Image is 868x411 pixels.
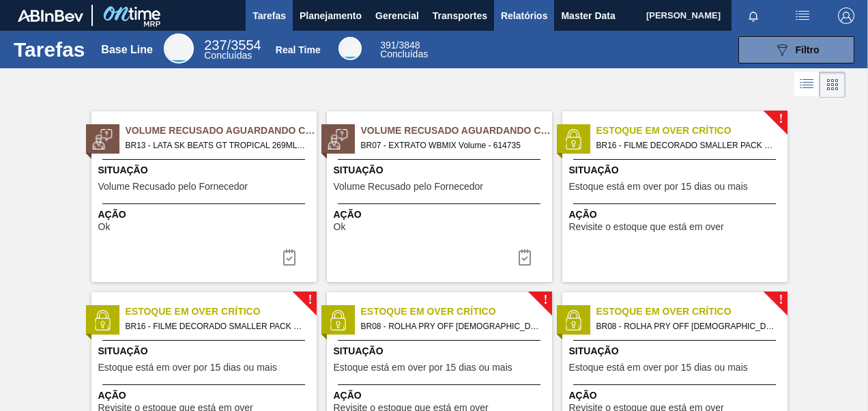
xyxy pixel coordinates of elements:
[101,44,153,56] div: Base Line
[596,138,777,153] span: BR16 - FILME DECORADO SMALLER PACK 269ML
[361,124,552,138] span: Volume Recusado Aguardando Ciência
[334,388,549,403] span: Ação
[563,310,583,330] img: status
[361,138,541,153] span: BR07 - EXTRATO WBMIX Volume - 614735
[361,319,541,334] span: BR08 - ROLHA PRY OFF BRAHMA 300ML
[328,129,348,150] img: status
[779,295,783,305] span: !
[561,8,615,24] span: Master Data
[98,344,313,358] span: Situação
[126,138,306,153] span: BR13 - LATA SK BEATS GT TROPICAL 269ML Volume - 630026
[375,8,419,24] span: Gerencial
[98,222,111,232] span: Ok
[126,304,317,319] span: Estoque em Over Crítico
[779,114,783,124] span: !
[334,182,483,192] span: Volume Recusado pelo Fornecedor
[334,363,512,373] span: Estoque está em over por 15 dias ou mais
[569,363,748,373] span: Estoque está em over por 15 dias ou mais
[126,319,306,334] span: BR16 - FILME DECORADO SMALLER PACK 269ML
[252,8,286,24] span: Tarefas
[204,50,252,61] span: Concluídas
[273,244,306,271] button: icon-task-complete
[300,8,362,24] span: Planejamento
[569,208,784,222] span: Ação
[596,304,787,319] span: Estoque em Over Crítico
[98,208,313,222] span: Ação
[98,388,313,403] span: Ação
[794,8,811,24] img: userActions
[569,388,784,403] span: Ação
[126,124,317,138] span: Volume Recusado Aguardando Ciência
[569,182,748,192] span: Estoque está em over por 15 dias ou mais
[281,249,298,266] img: icon-task-complete
[308,295,312,305] span: !
[380,48,428,59] span: Concluídas
[204,38,227,53] span: 237
[92,129,113,150] img: status
[204,40,261,60] div: Base Line
[380,41,428,59] div: Real Time
[98,363,277,373] span: Estoque está em over por 15 dias ou mais
[563,129,583,150] img: status
[98,163,313,178] span: Situação
[273,244,306,271] div: Completar tarefa: 30390538
[18,10,83,22] img: TNhmsLtSVTkK8tSr43FrP2fwEKptu5GPRR3wAAAABJRU5ErkJggg==
[328,310,348,330] img: status
[433,8,487,24] span: Transportes
[334,344,549,358] span: Situação
[732,6,775,25] button: Notificações
[508,244,541,271] button: icon-task-complete
[334,222,346,232] span: Ok
[164,33,194,63] div: Base Line
[380,40,420,51] span: / 3848
[501,8,547,24] span: Relatórios
[380,40,396,51] span: 391
[338,37,362,60] div: Real Time
[361,304,552,319] span: Estoque em Over Crítico
[569,222,724,232] span: Revisite o estoque que está em over
[543,295,547,305] span: !
[794,72,820,98] div: Visão em Lista
[334,208,549,222] span: Ação
[276,44,321,55] div: Real Time
[738,36,854,63] button: Filtro
[508,244,541,271] div: Completar tarefa: 30390539
[517,249,533,266] img: icon-task-complete
[98,182,248,192] span: Volume Recusado pelo Fornecedor
[569,344,784,358] span: Situação
[796,44,820,55] span: Filtro
[596,319,777,334] span: BR08 - ROLHA PRY OFF BRAHMA 300ML
[14,42,85,57] h1: Tarefas
[92,310,113,330] img: status
[820,72,845,98] div: Visão em Cards
[838,8,854,24] img: Logout
[204,38,261,53] span: / 3554
[334,163,549,178] span: Situação
[596,124,787,138] span: Estoque em Over Crítico
[569,163,784,178] span: Situação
